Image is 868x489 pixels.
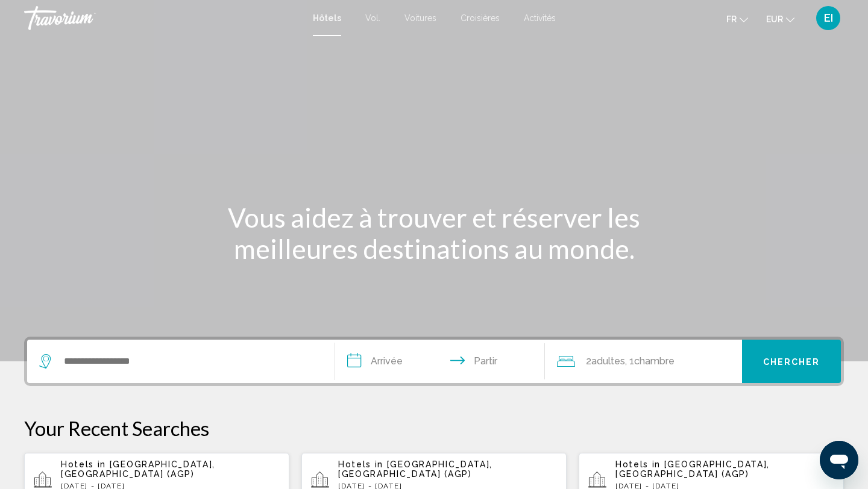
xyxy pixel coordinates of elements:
button: Changer de devise [766,10,794,28]
button: Changer de langue [726,10,748,28]
font: Chambre [634,355,675,367]
div: Widget de recherche [27,340,841,383]
font: 2 [586,355,591,367]
button: Voyageurs : 2 adultes, 0 enfants [545,340,743,383]
font: Chercher [763,357,820,367]
iframe: Bouton de lancement de la fenêtre de messagerie [820,441,858,479]
button: Chercher [742,340,841,383]
span: [GEOGRAPHIC_DATA], [GEOGRAPHIC_DATA] (AGP) [61,459,215,479]
p: Your Recent Searches [24,416,844,440]
span: Hotels in [615,459,661,469]
font: Vous aidez à trouver et réserver les meilleures destinations au monde. [228,202,640,264]
font: EI [824,11,833,24]
a: Hôtels [313,13,341,23]
span: Hotels in [61,459,106,469]
a: Croisières [461,13,500,23]
font: , 1 [625,355,634,367]
button: Menu utilisateur [813,5,844,31]
button: Dates d'arrivée et de départ [335,340,545,383]
a: Voitures [404,13,436,23]
a: Vol. [365,13,380,23]
font: adultes [591,355,625,367]
a: Travorium [24,6,301,30]
a: Activités [524,13,556,23]
font: EUR [766,14,783,24]
span: Hotels in [338,459,383,469]
span: [GEOGRAPHIC_DATA], [GEOGRAPHIC_DATA] (AGP) [615,459,770,479]
span: [GEOGRAPHIC_DATA], [GEOGRAPHIC_DATA] (AGP) [338,459,492,479]
font: fr [726,14,737,24]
